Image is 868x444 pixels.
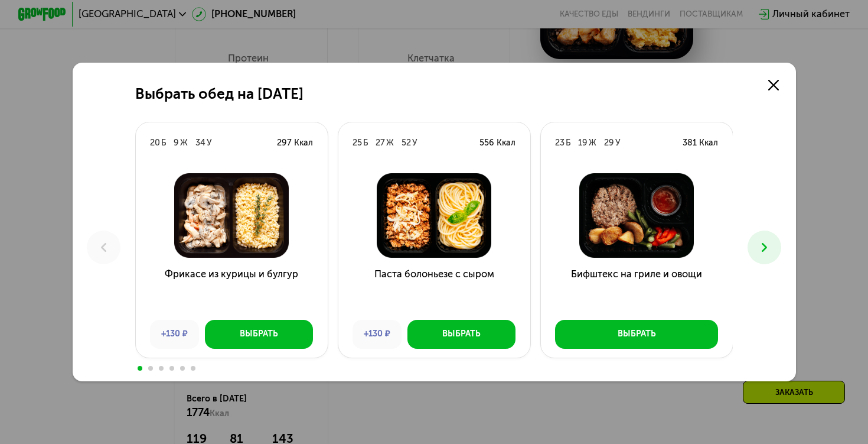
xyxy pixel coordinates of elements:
div: 23 [555,137,564,149]
div: Ж [180,137,188,149]
div: У [615,137,621,149]
div: 381 Ккал [683,137,718,149]
div: 556 Ккал [479,137,515,149]
img: Фрикасе из курицы и булгур [145,173,318,258]
div: Выбрать [618,328,656,340]
div: 297 Ккал [277,137,313,149]
div: +130 ₽ [150,320,199,349]
div: Б [363,137,368,149]
button: Выбрать [407,320,515,349]
div: 52 [402,137,411,149]
h2: Выбрать обед на [DATE] [135,86,304,103]
div: 34 [195,137,205,149]
button: Выбрать [555,320,718,349]
div: Б [161,137,167,149]
div: Выбрать [442,328,481,340]
h3: Бифштекс на гриле и овощи [541,267,733,311]
div: 29 [604,137,614,149]
div: 9 [174,137,179,149]
div: +130 ₽ [353,320,402,349]
h3: Паста болоньезе с сыром [338,267,530,311]
div: 20 [150,137,160,149]
div: 27 [376,137,385,149]
h3: Фрикасе из курицы и булгур [136,267,328,311]
div: У [207,137,212,149]
div: Б [566,137,571,149]
img: Паста болоньезе с сыром [348,173,520,258]
div: Выбрать [240,328,278,340]
div: У [412,137,417,149]
button: Выбрать [205,320,313,349]
div: 25 [353,137,362,149]
img: Бифштекс на гриле и овощи [550,173,723,258]
div: Ж [386,137,394,149]
div: 19 [578,137,588,149]
div: Ж [589,137,596,149]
